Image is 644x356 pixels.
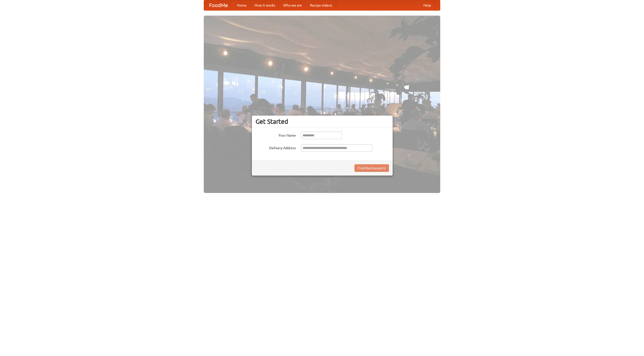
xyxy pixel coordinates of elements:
a: Who we are [279,0,306,10]
label: Your Name [256,132,296,138]
a: Home [233,0,251,10]
h3: Get Started [256,118,389,125]
a: How it works [251,0,279,10]
button: Find Restaurants! [354,164,389,172]
a: Help [419,0,435,10]
label: Delivery Address [256,144,296,150]
a: Recipe videos [306,0,336,10]
a: FoodMe [204,0,233,10]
